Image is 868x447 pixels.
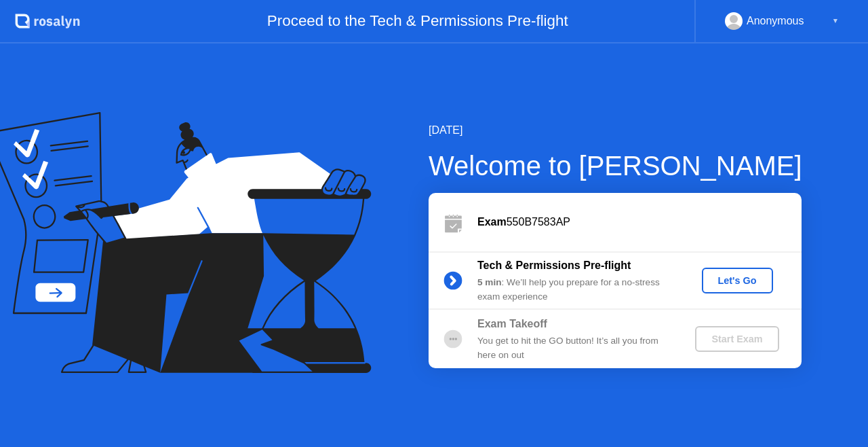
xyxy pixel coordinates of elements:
button: Let's Go [702,268,773,293]
div: You get to hit the GO button! It’s all you from here on out [477,334,673,362]
div: Start Exam [701,334,773,344]
button: Start Exam [695,326,778,352]
div: ▼ [832,12,839,30]
b: Exam Takeoff [477,318,547,329]
b: Exam [477,216,507,228]
div: [DATE] [429,122,802,139]
div: Welcome to [PERSON_NAME] [429,145,802,186]
b: Tech & Permissions Pre-flight [477,260,631,271]
div: Let's Go [707,275,768,286]
div: Anonymous [747,12,804,30]
b: 5 min [477,277,502,287]
div: : We’ll help you prepare for a no-stress exam experience [477,276,673,304]
div: 550B7583AP [477,214,802,230]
